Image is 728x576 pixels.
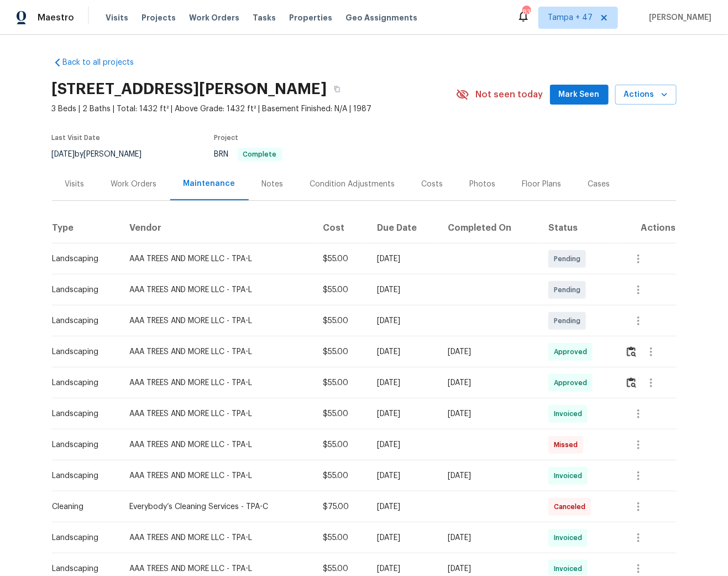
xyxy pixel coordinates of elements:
[53,284,112,295] div: Landscaping
[448,532,531,543] div: [DATE]
[559,88,600,102] span: Mark Seen
[554,470,586,481] span: Invoiced
[52,57,158,68] a: Back to all projects
[368,212,439,243] th: Due Date
[129,439,305,450] div: AAA TREES AND MORE LLC - TPA-L
[310,179,395,190] div: Condition Adjustments
[323,284,359,295] div: $55.00
[540,212,616,243] th: Status
[65,179,85,190] div: Visits
[522,179,562,190] div: Floor Plans
[314,212,368,243] th: Cost
[476,89,543,100] span: Not seen today
[377,408,431,419] div: [DATE]
[129,501,305,512] div: Everybody’s Cleaning Services - TPA-C
[53,439,112,450] div: Landscaping
[323,470,359,481] div: $55.00
[53,532,112,543] div: Landscaping
[377,377,431,388] div: [DATE]
[214,134,239,141] span: Project
[52,103,456,115] span: 3 Beds | 2 Baths | Total: 1432 ft² | Above Grade: 1432 ft² | Basement Finished: N/A | 1987
[52,134,101,141] span: Last Visit Date
[625,370,638,396] button: Review Icon
[323,408,359,419] div: $55.00
[439,212,540,243] th: Completed On
[129,253,305,264] div: AAA TREES AND MORE LLC - TPA-L
[239,151,281,158] span: Complete
[53,408,112,419] div: Landscaping
[554,563,586,574] span: Invoiced
[554,439,582,450] span: Missed
[189,12,239,23] span: Work Orders
[448,470,531,481] div: [DATE]
[52,84,327,95] h2: [STREET_ADDRESS][PERSON_NAME]
[52,151,75,158] span: [DATE]
[470,179,496,190] div: Photos
[323,346,359,357] div: $55.00
[554,501,590,512] span: Canceled
[554,284,585,295] span: Pending
[615,85,677,105] button: Actions
[53,377,112,388] div: Landscaping
[327,79,347,99] button: Copy Address
[52,212,121,243] th: Type
[323,315,359,326] div: $55.00
[129,532,305,543] div: AAA TREES AND MORE LLC - TPA-L
[129,470,305,481] div: AAA TREES AND MORE LLC - TPA-L
[554,377,591,388] span: Approved
[616,212,677,243] th: Actions
[377,346,431,357] div: [DATE]
[52,148,155,161] div: by [PERSON_NAME]
[377,501,431,512] div: [DATE]
[129,315,305,326] div: AAA TREES AND MORE LLC - TPA-L
[289,12,332,23] span: Properties
[323,501,359,512] div: $75.00
[448,346,531,357] div: [DATE]
[554,346,591,357] span: Approved
[184,178,235,189] div: Maintenance
[377,532,431,543] div: [DATE]
[53,470,112,481] div: Landscaping
[377,315,431,326] div: [DATE]
[554,253,585,264] span: Pending
[377,563,431,574] div: [DATE]
[377,470,431,481] div: [DATE]
[548,12,593,23] span: Tampa + 47
[53,563,112,574] div: Landscaping
[323,253,359,264] div: $55.00
[627,346,636,357] img: Review Icon
[262,179,284,190] div: Notes
[422,179,443,190] div: Costs
[129,377,305,388] div: AAA TREES AND MORE LLC - TPA-L
[129,346,305,357] div: AAA TREES AND MORE LLC - TPA-L
[214,151,282,158] span: BRN
[645,12,711,23] span: [PERSON_NAME]
[627,377,636,388] img: Review Icon
[323,439,359,450] div: $55.00
[53,315,112,326] div: Landscaping
[323,532,359,543] div: $55.00
[53,346,112,357] div: Landscaping
[129,563,305,574] div: AAA TREES AND MORE LLC - TPA-L
[345,12,417,23] span: Geo Assignments
[448,377,531,388] div: [DATE]
[121,212,314,243] th: Vendor
[53,253,112,264] div: Landscaping
[377,253,431,264] div: [DATE]
[142,12,176,23] span: Projects
[554,315,585,326] span: Pending
[554,408,586,419] span: Invoiced
[448,563,531,574] div: [DATE]
[550,85,609,105] button: Mark Seen
[624,88,668,102] span: Actions
[323,377,359,388] div: $55.00
[522,7,530,18] div: 837
[111,179,157,190] div: Work Orders
[38,12,74,23] span: Maestro
[377,439,431,450] div: [DATE]
[554,532,586,543] span: Invoiced
[253,14,276,22] span: Tasks
[129,284,305,295] div: AAA TREES AND MORE LLC - TPA-L
[625,339,638,365] button: Review Icon
[53,501,112,512] div: Cleaning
